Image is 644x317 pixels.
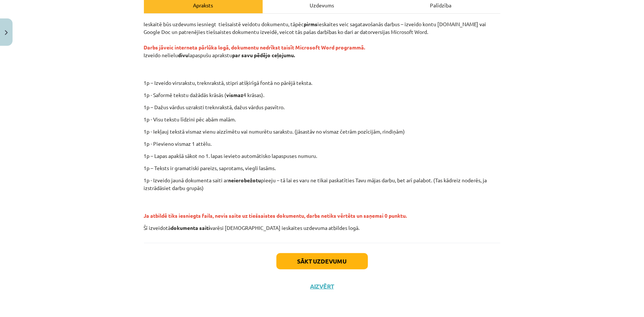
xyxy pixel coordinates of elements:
[144,224,500,232] p: Šī izveidotā varēsi [DEMOGRAPHIC_DATA] ieskaites uzdevuma atbildes logā.
[308,283,336,290] button: Aizvērt
[144,212,407,219] span: Ja atbildē tiks iesniegts fails, nevis saite uz tiešsaistes dokumentu, darbs netiks vērtēts un sa...
[276,253,368,269] button: Sākt uzdevumu
[144,44,365,51] strong: Darbs jāveic interneta pārlūka logā, dokumentu nedrīkst taisīt Microsoft Word programmā.
[144,20,500,75] p: Ieskaitē būs uzdevums iesniegt tiešsaistē veidotu dokumentu, tāpēc ieskaites veic sagatavošanās d...
[144,164,500,172] p: 1p – Teksts ir gramatiski pareizs, saprotams, viegli lasāms.
[144,91,500,99] p: 1p - Saformē tekstu dažādās krāsās ( 4 krāsas).
[304,21,318,27] strong: pirms
[171,224,210,231] strong: dokumenta saiti
[5,30,8,35] img: icon-close-lesson-0947bae3869378f0d4975bcd49f059093ad1ed9edebbc8119c70593378902aed.svg
[144,152,500,160] p: 1p – Lapas apakšā sākot no 1. lapas ievieto automātisko lapaspuses numuru.
[144,103,500,111] p: 1p – Dažus vārdus uzraksti treknrakstā, dažus vārdus pasvītro.
[233,52,295,58] strong: par savu pēdējo ceļojumu.
[144,116,500,123] p: 1p - Visu tekstu līdzini pēc abām malām.
[144,140,500,148] p: 1p - Pievieno vismaz 1 attēlu.
[144,128,500,135] p: 1p - Iekļauj tekstā vismaz vienu aizzīmētu vai numurētu sarakstu. (jāsastāv no vismaz četrām pozī...
[178,52,189,58] strong: divu
[186,79,507,87] p: 1p – Izveido virsrakstu, treknrakstā, stipri atšķirīgā fontā no pārējā teksta.
[227,92,244,98] strong: vismaz
[144,176,500,192] p: 1p - Izveido jaunā dokumenta saiti ar pieeju – tā lai es varu ne tikai paskatīties Tavu mājas dar...
[228,177,261,183] strong: neierobežotu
